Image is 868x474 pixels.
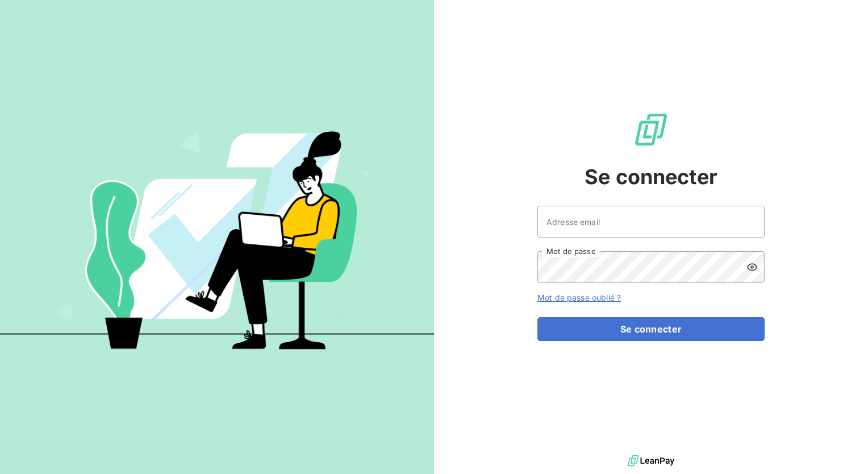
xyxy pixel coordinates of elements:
[628,452,674,469] img: logo
[537,206,765,238] input: placeholder
[633,111,669,148] img: Logo LeanPay
[537,317,765,341] button: Se connecter
[585,161,717,192] span: Se connecter
[537,293,621,302] a: Mot de passe oublié ?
